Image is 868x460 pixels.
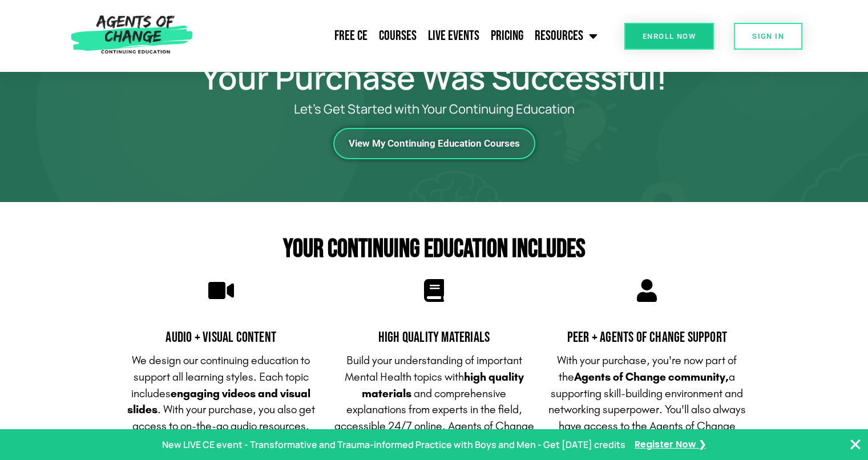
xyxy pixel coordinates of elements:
span: Enroll Now [643,33,696,40]
nav: Menu [198,22,603,50]
button: Close Banner [849,438,862,451]
span: Audio + Visual Content [165,329,276,346]
span: High Quality Materials [378,329,490,346]
a: View My Continuing Education Courses [333,128,535,159]
a: Pricing [485,22,529,50]
a: Live Events [422,22,485,50]
span: View My Continuing Education Courses [349,139,520,148]
span: SIGN IN [752,33,784,40]
p: We design our continuing education to support all learning styles. Each topic includes . With you... [120,352,322,434]
a: SIGN IN [734,23,802,50]
a: Enroll Now [624,23,714,50]
a: Courses [373,22,422,50]
strong: engaging videos and visual slides [127,386,311,417]
b: high quality materials [362,370,524,400]
span: PEER + Agents of Change Support [567,329,727,346]
p: New LIVE CE event - Transformative and Trauma-informed Practice with Boys and Men - Get [DATE] cr... [162,437,625,453]
b: Agents of Change community, [574,370,729,384]
a: Free CE [329,22,373,50]
p: Let’s Get Started with Your Continuing Education [155,102,714,116]
a: Register Now ❯ [635,437,706,453]
h1: Your Purchase Was Successful! [109,64,760,91]
h2: Your Continuing Education Includes [115,236,754,262]
a: Resources [529,22,603,50]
